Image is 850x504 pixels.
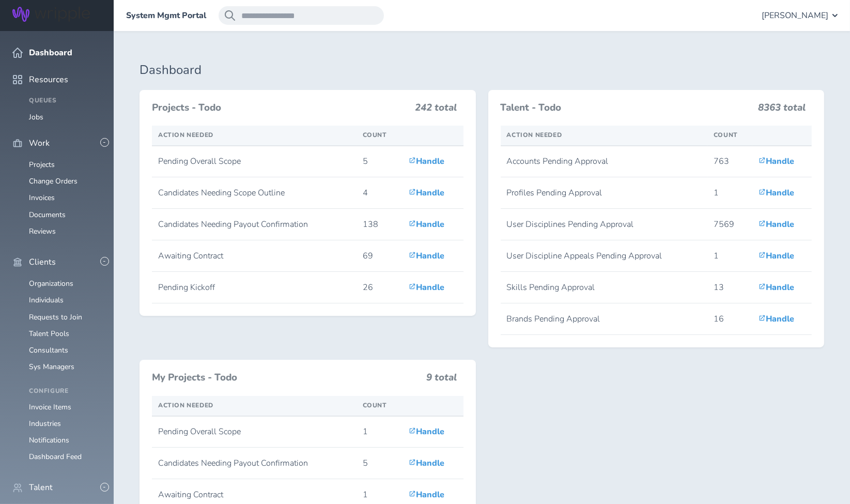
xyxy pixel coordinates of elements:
[759,250,794,262] a: Handle
[409,282,444,293] a: Handle
[501,272,707,303] td: Skills Pending Approval
[501,102,752,114] h3: Talent - Todo
[707,272,752,303] td: 13
[759,219,794,230] a: Handle
[100,138,109,147] button: -
[29,112,43,122] a: Jobs
[363,131,387,139] span: Count
[29,226,56,236] a: Reviews
[409,156,444,167] a: Handle
[714,131,738,139] span: Count
[158,131,213,139] span: Action Needed
[501,303,707,335] td: Brands Pending Approval
[152,448,357,479] td: Candidates Needing Payout Confirmation
[152,102,409,114] h3: Projects - Todo
[152,372,421,384] h3: My Projects - Todo
[357,416,403,448] td: 1
[758,102,806,118] h3: 8363 total
[126,11,206,20] a: System Mgmt Portal
[409,489,444,500] a: Handle
[415,102,457,118] h3: 242 total
[707,209,752,240] td: 7569
[501,240,707,272] td: User Discipline Appeals Pending Approval
[363,401,387,409] span: Count
[152,209,357,240] td: Candidates Needing Payout Confirmation
[29,193,55,203] a: Invoices
[501,177,707,209] td: Profiles Pending Approval
[357,272,403,303] td: 26
[152,146,357,177] td: Pending Overall Scope
[762,6,838,25] button: [PERSON_NAME]
[152,177,357,209] td: Candidates Needing Scope Outline
[140,63,824,78] h1: Dashboard
[29,483,53,492] span: Talent
[501,146,707,177] td: Accounts Pending Approval
[427,372,457,388] h3: 9 total
[762,11,828,20] span: [PERSON_NAME]
[29,452,82,462] a: Dashboard Feed
[759,282,794,293] a: Handle
[29,210,66,220] a: Documents
[29,329,69,339] a: Talent Pools
[158,401,213,409] span: Action Needed
[357,177,403,209] td: 4
[759,187,794,198] a: Handle
[409,250,444,262] a: Handle
[501,209,707,240] td: User Disciplines Pending Approval
[357,240,403,272] td: 69
[29,419,61,429] a: Industries
[507,131,562,139] span: Action Needed
[29,345,68,355] a: Consultants
[357,209,403,240] td: 138
[100,483,109,492] button: -
[409,457,444,469] a: Handle
[707,303,752,335] td: 16
[409,187,444,198] a: Handle
[707,240,752,272] td: 1
[29,48,72,57] span: Dashboard
[29,312,82,322] a: Requests to Join
[152,416,357,448] td: Pending Overall Scope
[29,295,64,305] a: Individuals
[29,362,74,372] a: Sys Managers
[12,7,90,22] img: Wripple
[409,219,444,230] a: Handle
[357,146,403,177] td: 5
[152,272,357,303] td: Pending Kickoff
[357,448,403,479] td: 5
[152,240,357,272] td: Awaiting Contract
[29,176,78,186] a: Change Orders
[409,426,444,437] a: Handle
[707,146,752,177] td: 763
[29,279,73,288] a: Organizations
[29,435,69,445] a: Notifications
[759,313,794,325] a: Handle
[100,257,109,266] button: -
[29,139,50,148] span: Work
[29,75,68,84] span: Resources
[759,156,794,167] a: Handle
[29,402,71,412] a: Invoice Items
[707,177,752,209] td: 1
[29,160,55,170] a: Projects
[29,388,101,395] h4: Configure
[29,257,56,267] span: Clients
[29,97,101,104] h4: Queues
